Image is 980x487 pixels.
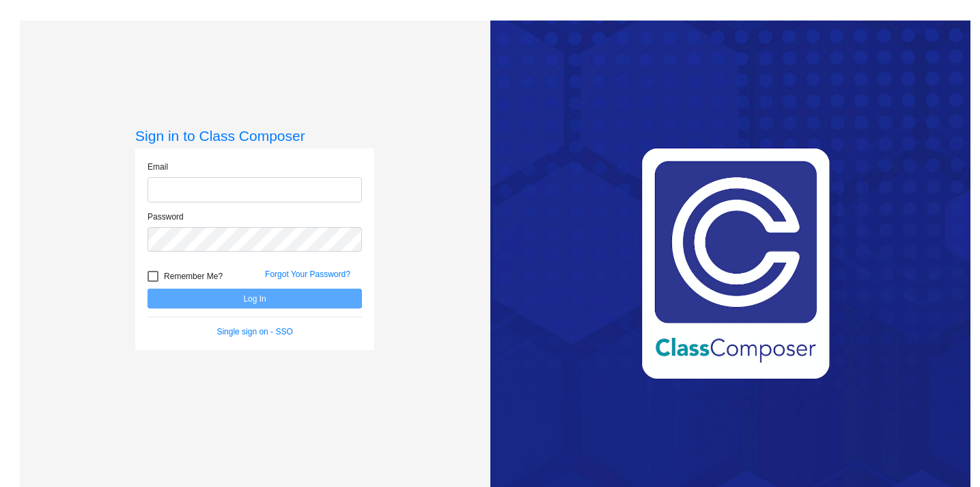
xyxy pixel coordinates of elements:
button: Log In [148,289,362,308]
a: Forgot Your Password? [265,269,350,279]
a: Single sign on - SSO [216,327,292,337]
label: Password [148,211,184,223]
label: Email [148,161,168,173]
span: Remember Me? [164,268,223,285]
h3: Sign in to Class Composer [135,127,374,144]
